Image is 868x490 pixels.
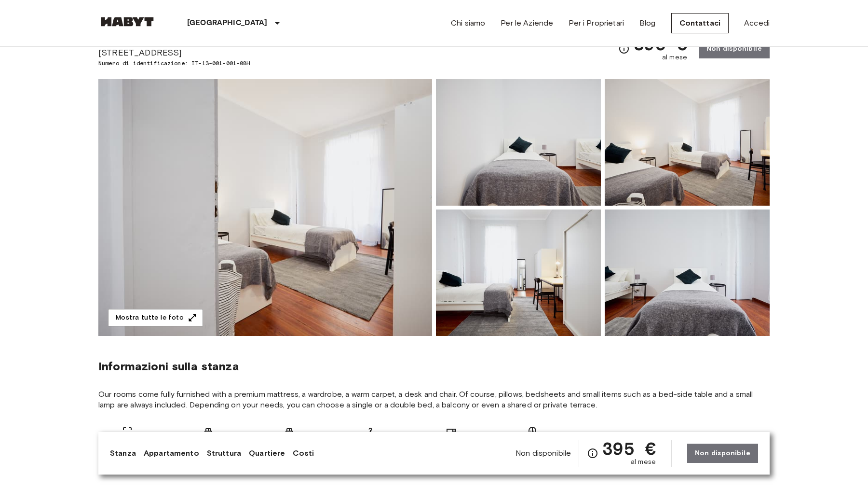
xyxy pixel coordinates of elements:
[618,43,630,55] svg: Verifica i dettagli delle spese nella sezione 'Riassunto dei Costi'. Si prega di notare che gli s...
[293,448,314,459] a: Costi
[98,46,272,59] span: [STREET_ADDRESS]
[187,17,268,29] p: [GEOGRAPHIC_DATA]
[144,448,199,459] a: Appartamento
[602,440,656,457] span: 395 €
[98,389,770,410] span: Our rooms come fully furnished with a premium mattress, a wardrobe, a warm carpet, a desk and cha...
[587,448,598,459] svg: Verifica i dettagli delle spese nella sezione 'Riassunto dei Costi'. Si prega di notare che gli s...
[436,210,601,336] img: Picture of unit IT-13-001-001-08H
[98,59,272,68] span: Numero di identificazione: IT-13-001-001-08H
[631,457,656,467] span: al mese
[639,17,656,29] a: Blog
[98,359,770,374] span: Informazioni sulla stanza
[451,17,485,29] a: Chi siamo
[436,79,601,206] img: Picture of unit IT-13-001-001-08H
[605,210,770,336] img: Picture of unit IT-13-001-001-08H
[249,448,285,459] a: Quartiere
[662,53,687,62] span: al mese
[98,79,432,336] img: Marketing picture of unit IT-13-001-001-08H
[671,13,729,33] a: Contattaci
[744,17,770,29] a: Accedi
[515,448,571,459] span: Non disponibile
[605,79,770,206] img: Picture of unit IT-13-001-001-08H
[501,17,553,29] a: Per le Aziende
[634,35,687,53] span: 395 €
[207,448,241,459] a: Struttura
[110,448,136,459] a: Stanza
[98,17,156,27] img: Habyt
[108,309,203,327] button: Mostra tutte le foto
[569,17,624,29] a: Per i Proprietari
